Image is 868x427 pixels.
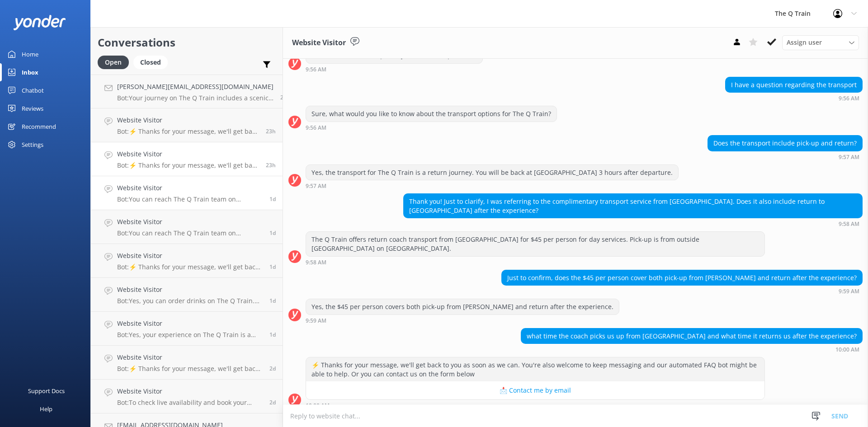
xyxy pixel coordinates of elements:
[521,346,863,352] div: 10:00am 11-Aug-2025 (UTC +10:00) Australia/Sydney
[787,38,822,47] span: Assign user
[292,37,346,49] h3: Website Visitor
[269,297,276,305] span: 11:58am 10-Aug-2025 (UTC +10:00) Australia/Sydney
[708,136,862,151] div: Does the transport include pick-up and return?
[98,57,133,67] a: Open
[117,251,263,261] h4: Website Visitor
[91,75,283,108] a: [PERSON_NAME][EMAIL_ADDRESS][DOMAIN_NAME]Bot:Your journey on The Q Train includes a scenic 3-hour...
[306,67,326,72] strong: 9:56 AM
[22,136,43,154] div: Settings
[280,94,290,101] span: 11:08am 11-Aug-2025 (UTC +10:00) Australia/Sydney
[28,382,65,400] div: Support Docs
[14,15,66,30] img: yonder-white-logo.png
[306,165,678,180] div: Yes, the transport for The Q Train is a return journey. You will be back at [GEOGRAPHIC_DATA] 3 h...
[501,288,863,294] div: 09:59am 11-Aug-2025 (UTC +10:00) Australia/Sydney
[306,299,619,314] div: Yes, the $45 per person covers both pick-up from [PERSON_NAME] and return after the experience.
[839,155,859,160] strong: 9:57 AM
[133,56,168,69] div: Closed
[117,263,263,271] p: Bot: ⚡ Thanks for your message, we'll get back to you as soon as we can. You're also welcome to k...
[22,81,44,99] div: Chatbot
[306,381,764,399] button: 📩 Contact me by email
[269,399,276,406] span: 12:43pm 09-Aug-2025 (UTC +10:00) Australia/Sydney
[306,318,326,324] strong: 9:59 AM
[306,106,557,122] div: Sure, what would you like to know about the transport options for The Q Train?
[306,260,326,265] strong: 9:58 AM
[133,57,172,67] a: Closed
[306,183,326,189] strong: 9:57 AM
[306,403,330,408] strong: 10:00 AM
[726,77,862,93] div: I have a question regarding the transport
[117,352,263,362] h4: Website Visitor
[91,312,283,346] a: Website VisitorBot:Yes, your experience on The Q Train is a return journey. The train will have y...
[306,259,765,265] div: 09:58am 11-Aug-2025 (UTC +10:00) Australia/Sydney
[117,183,263,193] h4: Website Visitor
[117,331,263,339] p: Bot: Yes, your experience on The Q Train is a return journey. The train will have you back at [GE...
[91,380,283,413] a: Website VisitorBot:To check live availability and book your experience, please click [URL][DOMAIN...
[98,56,129,69] div: Open
[117,82,274,92] h4: [PERSON_NAME][EMAIL_ADDRESS][DOMAIN_NAME]
[22,99,43,117] div: Reviews
[22,117,56,136] div: Recommend
[404,194,862,218] div: Thank you! Just to clarify, I was referring to the complimentary transport service from [GEOGRAPH...
[98,34,276,51] h2: Conversations
[266,161,276,169] span: 10:00am 11-Aug-2025 (UTC +10:00) Australia/Sydney
[117,127,259,136] p: Bot: ⚡ Thanks for your message, we'll get back to you as soon as we can. You're also welcome to k...
[117,115,259,125] h4: Website Visitor
[91,210,283,244] a: Website VisitorBot:You can reach The Q Train team on [PHONE_NUMBER] or email [EMAIL_ADDRESS][DOMA...
[91,278,283,312] a: Website VisitorBot:Yes, you can order drinks on The Q Train. Our drinks menu features a curated s...
[269,229,276,237] span: 02:08pm 10-Aug-2025 (UTC +10:00) Australia/Sydney
[521,328,862,344] div: what time the coach picks us up from [GEOGRAPHIC_DATA] and what time it returns us after the expe...
[22,45,38,63] div: Home
[91,346,283,380] a: Website VisitorBot:⚡ Thanks for your message, we'll get back to you as soon as we can. You're als...
[117,399,263,407] p: Bot: To check live availability and book your experience, please click [URL][DOMAIN_NAME].
[306,125,326,131] strong: 9:56 AM
[403,221,863,227] div: 09:58am 11-Aug-2025 (UTC +10:00) Australia/Sydney
[117,229,263,237] p: Bot: You can reach The Q Train team on [PHONE_NUMBER] or email [EMAIL_ADDRESS][DOMAIN_NAME]. For ...
[40,400,52,418] div: Help
[782,35,859,50] div: Assign User
[22,63,38,81] div: Inbox
[117,94,274,102] p: Bot: Your journey on The Q Train includes a scenic 3-hour train journey and 5 courses of local pr...
[306,232,764,256] div: The Q Train offers return coach transport from [GEOGRAPHIC_DATA] for $45 per person for day servi...
[708,154,863,160] div: 09:57am 11-Aug-2025 (UTC +10:00) Australia/Sydney
[91,142,283,176] a: Website VisitorBot:⚡ Thanks for your message, we'll get back to you as soon as we can. You're als...
[306,183,679,189] div: 09:57am 11-Aug-2025 (UTC +10:00) Australia/Sydney
[835,347,859,352] strong: 10:00 AM
[117,195,263,203] p: Bot: You can reach The Q Train team on [PHONE_NUMBER] or email [EMAIL_ADDRESS][DOMAIN_NAME]. For ...
[269,263,276,271] span: 12:33pm 10-Aug-2025 (UTC +10:00) Australia/Sydney
[117,149,259,159] h4: Website Visitor
[91,244,283,278] a: Website VisitorBot:⚡ Thanks for your message, we'll get back to you as soon as we can. You're als...
[269,331,276,338] span: 11:20am 10-Aug-2025 (UTC +10:00) Australia/Sydney
[306,402,765,408] div: 10:00am 11-Aug-2025 (UTC +10:00) Australia/Sydney
[91,176,283,210] a: Website VisitorBot:You can reach The Q Train team on [PHONE_NUMBER] or email [EMAIL_ADDRESS][DOMA...
[117,285,263,295] h4: Website Visitor
[117,319,263,328] h4: Website Visitor
[839,96,859,101] strong: 9:56 AM
[839,221,859,227] strong: 9:58 AM
[725,95,863,101] div: 09:56am 11-Aug-2025 (UTC +10:00) Australia/Sydney
[266,127,276,135] span: 10:14am 11-Aug-2025 (UTC +10:00) Australia/Sydney
[117,297,263,305] p: Bot: Yes, you can order drinks on The Q Train. Our drinks menu features a curated selection of lo...
[502,270,862,286] div: Just to confirm, does the $45 per person cover both pick-up from [PERSON_NAME] and return after t...
[91,108,283,142] a: Website VisitorBot:⚡ Thanks for your message, we'll get back to you as soon as we can. You're als...
[117,365,263,373] p: Bot: ⚡ Thanks for your message, we'll get back to you as soon as we can. You're also welcome to k...
[269,195,276,203] span: 07:59pm 10-Aug-2025 (UTC +10:00) Australia/Sydney
[306,317,619,324] div: 09:59am 11-Aug-2025 (UTC +10:00) Australia/Sydney
[306,66,483,72] div: 09:56am 11-Aug-2025 (UTC +10:00) Australia/Sydney
[117,386,263,396] h4: Website Visitor
[306,357,764,381] div: ⚡ Thanks for your message, we'll get back to you as soon as we can. You're also welcome to keep m...
[839,289,859,294] strong: 9:59 AM
[117,161,259,169] p: Bot: ⚡ Thanks for your message, we'll get back to you as soon as we can. You're also welcome to k...
[269,365,276,372] span: 01:23am 10-Aug-2025 (UTC +10:00) Australia/Sydney
[306,124,557,131] div: 09:56am 11-Aug-2025 (UTC +10:00) Australia/Sydney
[117,217,263,227] h4: Website Visitor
